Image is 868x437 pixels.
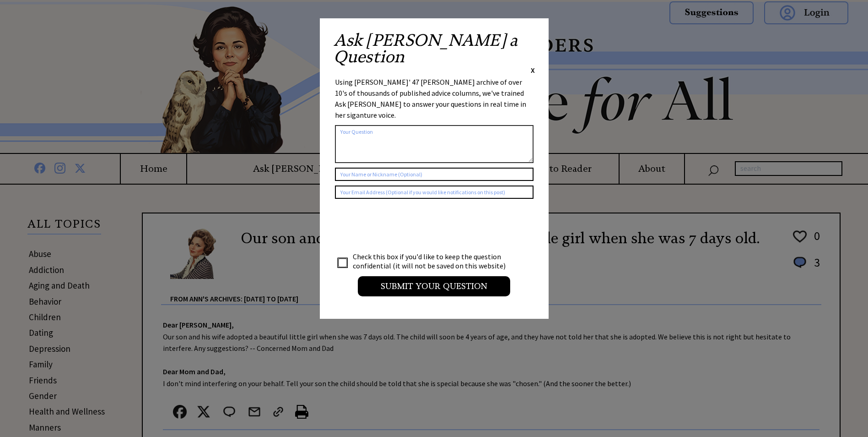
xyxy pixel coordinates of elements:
td: Check this box if you'd like to keep the question confidential (it will not be saved on this webs... [352,251,514,271]
span: X [531,66,535,75]
h2: Ask [PERSON_NAME] a Question [334,32,535,65]
input: Submit your Question [358,276,510,296]
div: Using [PERSON_NAME]' 47 [PERSON_NAME] archive of over 10's of thousands of published advice colum... [335,76,534,120]
input: Your Email Address (Optional if you would like notifications on this post) [335,186,534,199]
iframe: reCAPTCHA [335,208,474,244]
input: Your Name or Nickname (Optional) [335,168,534,181]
